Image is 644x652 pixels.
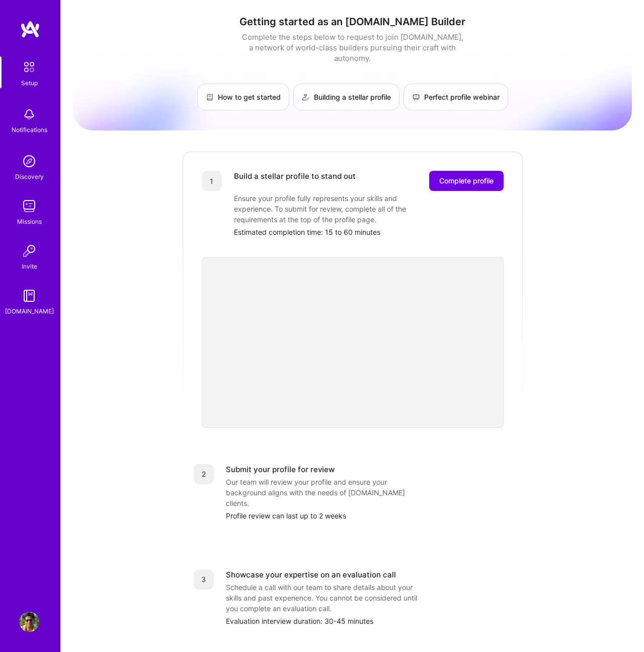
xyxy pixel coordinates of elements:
[5,306,54,316] div: [DOMAIN_NAME]
[202,171,222,191] div: 1
[412,93,420,101] img: Perfect profile webinar
[206,93,214,101] img: How to get started
[17,612,42,632] a: User Avatar
[239,32,466,63] div: Complete the steps below to request to join [DOMAIN_NAME], a network of world-class builders purs...
[15,171,44,182] div: Discovery
[429,171,504,191] button: Complete profile
[226,464,335,475] div: Submit your profile for review
[226,510,512,521] div: Profile review can last up to 2 weeks
[194,569,214,590] div: 3
[19,241,39,261] img: Invite
[302,93,310,101] img: Building a stellar profile
[404,84,508,110] a: Perfect profile webinar
[234,193,435,225] div: Ensure your profile fully represents your skills and experience. To submit for review, complete a...
[226,616,512,626] div: Evaluation interview duration: 30-45 minutes
[17,216,42,227] div: Missions
[19,612,39,632] img: User Avatar
[197,84,289,110] a: How to get started
[202,257,504,428] iframe: video
[293,84,399,110] a: Building a stellar profile
[226,477,427,508] div: Our team will review your profile and ensure your background aligns with the needs of [DOMAIN_NAM...
[19,196,39,216] img: teamwork
[20,20,40,38] img: logo
[19,56,40,78] img: setup
[73,16,632,28] h1: Getting started as an [DOMAIN_NAME] Builder
[22,261,37,272] div: Invite
[19,286,39,306] img: guide book
[194,464,214,484] div: 2
[439,176,494,186] span: Complete profile
[21,78,38,88] div: Setup
[19,151,39,171] img: discovery
[234,171,356,191] div: Build a stellar profile to stand out
[226,582,427,614] div: Schedule a call with our team to share details about your skills and past experience. You cannot ...
[234,227,504,237] div: Estimated completion time: 15 to 60 minutes
[226,569,396,580] div: Showcase your expertise on an evaluation call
